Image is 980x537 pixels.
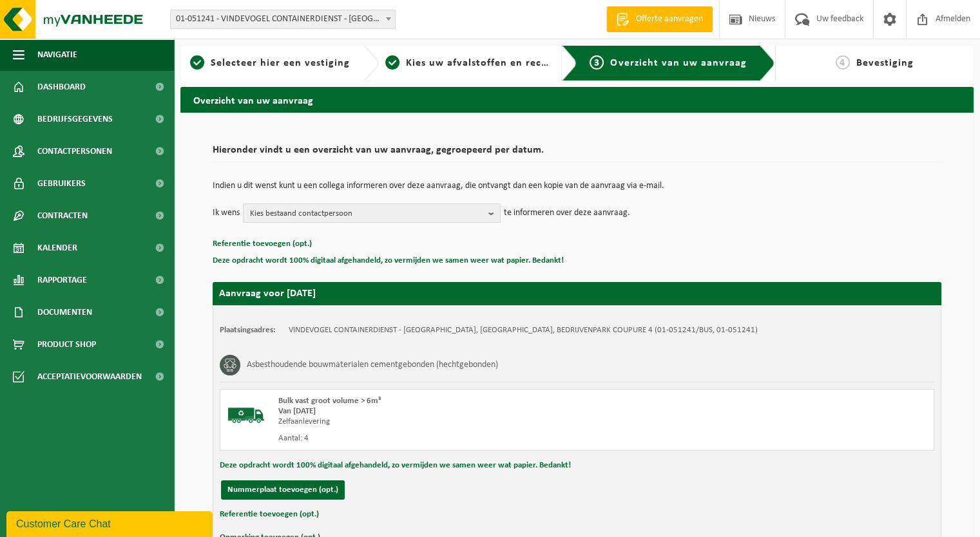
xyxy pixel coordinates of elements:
[278,397,381,405] span: Bulk vast groot volume > 6m³
[278,417,629,427] div: Zelfaanlevering
[37,328,96,361] span: Product Shop
[610,58,746,68] span: Overzicht van uw aanvraag
[243,203,501,223] button: Kies bestaand contactpersoon
[856,58,914,68] span: Bevestiging
[385,55,552,71] a: 2Kies uw afvalstoffen en recipiënten
[37,103,113,135] span: Bedrijfsgegevens
[37,71,86,103] span: Dashboard
[37,39,77,71] span: Navigatie
[37,200,88,232] span: Contracten
[213,145,941,162] h2: Hieronder vindt u een overzicht van uw aanvraag, gegroepeerd per datum.
[213,252,564,269] button: Deze opdracht wordt 100% digitaal afgehandeld, zo vermijden we samen weer wat papier. Bedankt!
[836,55,850,70] span: 4
[227,396,265,435] img: BL-SO-LV.png
[220,506,319,523] button: Referentie toevoegen (opt.)
[6,509,215,537] iframe: chat widget
[37,135,112,167] span: Contactpersonen
[633,13,706,26] span: Offerte aanvragen
[213,182,941,191] p: Indien u dit wenst kunt u een collega informeren over deze aanvraag, die ontvangt dan een kopie v...
[606,6,713,32] a: Offerte aanvragen
[504,203,630,223] p: te informeren over deze aanvraag.
[220,326,276,334] strong: Plaatsingsadres:
[190,55,204,70] span: 1
[590,55,604,70] span: 3
[406,58,583,68] span: Kies uw afvalstoffen en recipiënten
[250,204,483,223] span: Kies bestaand contactpersoon
[221,480,345,500] button: Nummerplaat toevoegen (opt.)
[171,10,395,28] span: 01-051241 - VINDEVOGEL CONTAINERDIENST - OUDENAARDE - OUDENAARDE
[170,10,396,29] span: 01-051241 - VINDEVOGEL CONTAINERDIENST - OUDENAARDE - OUDENAARDE
[220,457,571,474] button: Deze opdracht wordt 100% digitaal afgehandeld, zo vermijden we samen weer wat papier. Bedankt!
[385,55,399,70] span: 2
[37,296,92,328] span: Documenten
[37,361,142,393] span: Acceptatievoorwaarden
[180,87,974,112] h2: Overzicht van uw aanvraag
[211,58,350,68] span: Selecteer hier een vestiging
[213,203,240,223] p: Ik wens
[37,167,86,200] span: Gebruikers
[187,55,353,71] a: 1Selecteer hier een vestiging
[289,325,758,335] td: VINDEVOGEL CONTAINERDIENST - [GEOGRAPHIC_DATA], [GEOGRAPHIC_DATA], BEDRIJVENPARK COUPURE 4 (01-05...
[278,433,629,444] div: Aantal: 4
[213,236,312,252] button: Referentie toevoegen (opt.)
[278,407,316,415] strong: Van [DATE]
[219,288,316,299] strong: Aanvraag voor [DATE]
[247,355,498,375] h3: Asbesthoudende bouwmaterialen cementgebonden (hechtgebonden)
[37,264,87,296] span: Rapportage
[37,232,77,264] span: Kalender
